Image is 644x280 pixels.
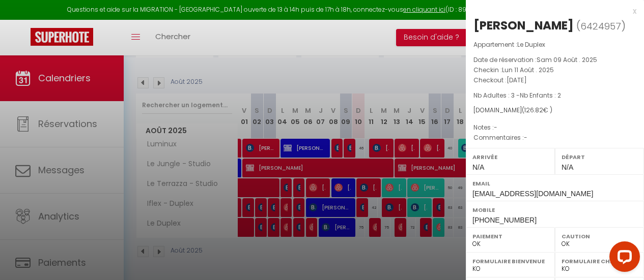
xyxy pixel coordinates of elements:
[472,152,548,162] label: Arrivée
[507,76,527,84] span: [DATE]
[466,5,636,17] div: x
[576,19,626,33] span: ( )
[472,256,548,266] label: Formulaire Bienvenue
[524,106,543,114] span: 126.82
[473,133,636,143] p: Commentaires :
[601,237,644,280] iframe: LiveChat chat widget
[472,178,637,189] label: Email
[562,152,637,162] label: Départ
[472,163,484,171] span: N/A
[472,216,537,224] span: [PHONE_NUMBER]
[473,75,636,85] p: Checkout :
[520,91,561,100] span: Nb Enfants : 2
[562,231,637,241] label: Caution
[473,106,636,115] div: [DOMAIN_NAME]
[473,40,636,50] p: Appartement :
[494,123,497,132] span: -
[580,20,621,33] span: 6424957
[517,40,545,49] span: Le Duplex
[473,91,561,100] span: Nb Adultes : 3 -
[473,17,574,34] div: [PERSON_NAME]
[502,66,554,74] span: Lun 11 Août . 2025
[562,256,637,266] label: Formulaire Checkin
[472,190,593,198] span: [EMAIL_ADDRESS][DOMAIN_NAME]
[524,133,527,142] span: -
[472,205,637,215] label: Mobile
[472,231,548,241] label: Paiement
[562,163,573,171] span: N/A
[537,55,597,64] span: Sam 09 Août . 2025
[473,122,636,133] p: Notes :
[473,55,636,65] p: Date de réservation :
[473,65,636,75] p: Checkin :
[522,106,552,114] span: ( € )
